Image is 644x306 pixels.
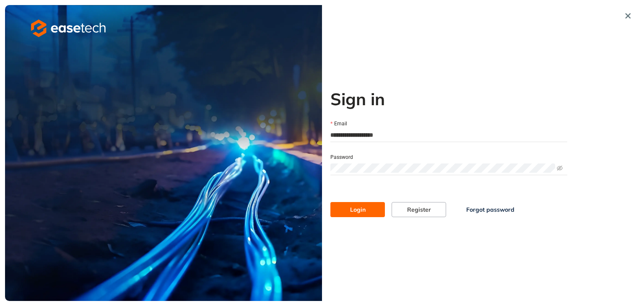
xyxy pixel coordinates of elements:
[330,202,385,217] button: Login
[466,205,514,214] span: Forgot password
[330,120,347,128] label: Email
[330,153,353,161] label: Password
[350,205,366,214] span: Login
[557,165,563,171] span: eye-invisible
[453,202,528,217] button: Forgot password
[330,129,567,141] input: Email
[330,89,567,109] h2: Sign in
[5,5,322,301] img: cover image
[330,163,555,173] input: Password
[392,202,446,217] button: Register
[407,205,431,214] span: Register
